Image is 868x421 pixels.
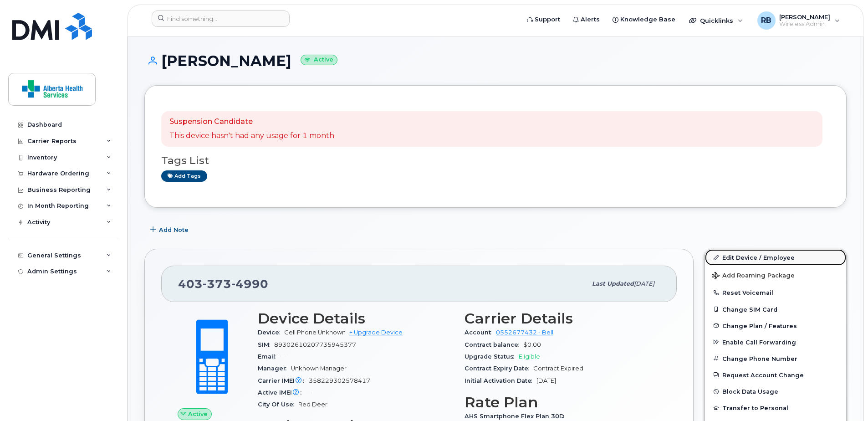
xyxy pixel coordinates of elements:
[592,280,634,287] span: Last updated
[465,353,519,360] span: Upgrade Status
[178,277,268,291] span: 403
[705,301,846,318] button: Change SIM Card
[258,310,454,327] h3: Device Details
[722,322,797,329] span: Change Plan / Features
[533,365,583,372] span: Contract Expired
[705,249,846,266] a: Edit Device / Employee
[280,353,286,360] span: —
[161,155,830,166] h3: Tags List
[231,277,268,291] span: 4990
[169,117,334,127] p: Suspension Candidate
[465,310,660,327] h3: Carrier Details
[144,221,196,238] button: Add Note
[465,329,496,336] span: Account
[536,377,556,384] span: [DATE]
[465,394,660,411] h3: Rate Plan
[258,365,291,372] span: Manager
[301,55,337,65] small: Active
[258,401,298,408] span: City Of Use
[258,353,280,360] span: Email
[705,383,846,400] button: Block Data Usage
[291,365,347,372] span: Unknown Manager
[298,401,327,408] span: Red Deer
[188,410,208,418] span: Active
[258,329,284,336] span: Device
[712,272,795,281] span: Add Roaming Package
[705,400,846,416] button: Transfer to Personal
[705,284,846,301] button: Reset Voicemail
[161,170,207,182] a: Add tags
[465,413,569,420] span: AHS Smartphone Flex Plan 30D
[523,341,541,348] span: $0.00
[309,377,370,384] span: 358229302578417
[634,280,654,287] span: [DATE]
[284,329,346,336] span: Cell Phone Unknown
[705,350,846,367] button: Change Phone Number
[258,377,309,384] span: Carrier IMEI
[159,226,189,234] span: Add Note
[465,341,523,348] span: Contract balance
[306,389,312,396] span: —
[705,318,846,334] button: Change Plan / Features
[203,277,231,291] span: 373
[169,131,334,141] p: This device hasn't had any usage for 1 month
[519,353,540,360] span: Eligible
[705,266,846,284] button: Add Roaming Package
[496,329,553,336] a: 0552677432 - Bell
[705,334,846,350] button: Enable Call Forwarding
[274,341,356,348] span: 89302610207735945377
[144,53,847,69] h1: [PERSON_NAME]
[465,377,536,384] span: Initial Activation Date
[258,341,274,348] span: SIM
[705,367,846,383] button: Request Account Change
[465,365,533,372] span: Contract Expiry Date
[258,389,306,396] span: Active IMEI
[722,339,796,345] span: Enable Call Forwarding
[349,329,403,336] a: + Upgrade Device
